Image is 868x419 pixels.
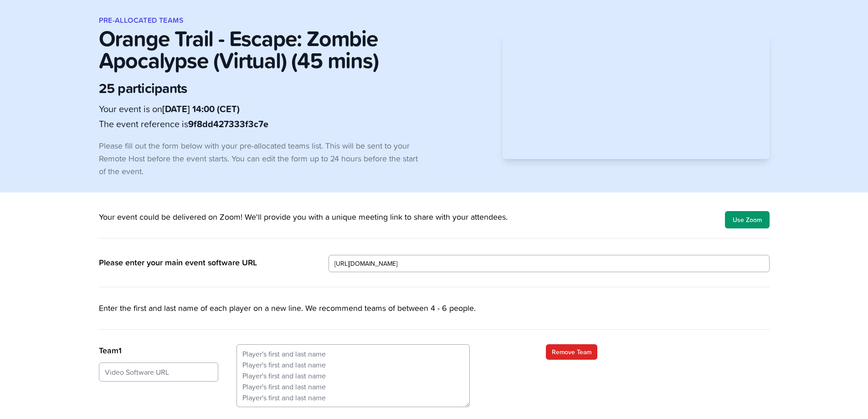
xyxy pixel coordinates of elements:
[99,140,419,178] p: Please fill out the form below with your pre-allocated teams list. This will be sent to your Remo...
[99,256,310,269] p: Please enter your main event software URL
[99,27,419,71] p: Orange Trail - Escape: Zombie Apocalypse (Virtual) (45 mins)
[118,344,122,357] span: 1
[329,255,770,272] input: Main Google Meet URL
[162,102,240,116] b: [DATE] 14:00 (CET)
[99,80,419,97] p: 25 participants
[503,33,770,159] iframe: Adding Teams Video
[725,211,770,228] a: Use Zoom
[99,117,419,130] p: The event reference is
[99,15,499,26] h1: Pre-allocated Teams
[546,344,597,360] a: Remove Team
[188,117,268,131] b: 9f8dd427333f3c7e
[99,362,218,382] input: Video Software URL
[99,102,419,115] p: Your event is on
[99,344,218,357] p: Team
[99,302,770,330] p: Enter the first and last name of each player on a new line. We recommend teams of between 4 - 6 p...
[99,211,540,223] p: Your event could be delivered on Zoom! We'll provide you with a unique meeting link to share with...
